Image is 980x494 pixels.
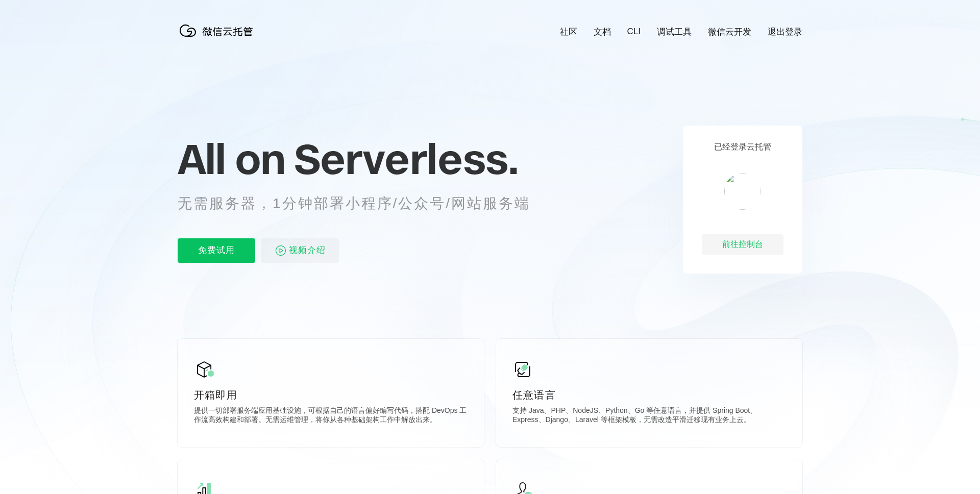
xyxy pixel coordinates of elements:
[560,26,577,38] a: 社区
[178,34,259,42] a: 微信云托管
[178,20,259,41] img: 微信云托管
[627,27,641,37] a: CLI
[294,133,518,184] span: Serverless.
[657,26,692,38] a: 调试工具
[275,244,287,257] img: video_play.svg
[178,193,549,214] p: 无需服务器，1分钟部署小程序/公众号/网站服务端
[194,388,468,402] p: 开箱即用
[702,234,783,255] div: 前往控制台
[194,406,468,427] p: 提供一切部署服务端应用基础设施，可根据自己的语言偏好编写代码，搭配 DevOps 工作流高效构建和部署。无需运维管理，将你从各种基础架构工作中解放出来。
[289,238,326,263] span: 视频介绍
[768,26,802,38] a: 退出登录
[178,238,255,263] p: 免费试用
[512,388,786,402] p: 任意语言
[178,133,284,184] span: All on
[594,26,611,38] a: 文档
[708,26,751,38] a: 微信云开发
[512,406,786,427] p: 支持 Java、PHP、NodeJS、Python、Go 等任意语言，并提供 Spring Boot、Express、Django、Laravel 等框架模板，无需改造平滑迁移现有业务上云。
[714,142,771,153] p: 已经登录云托管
